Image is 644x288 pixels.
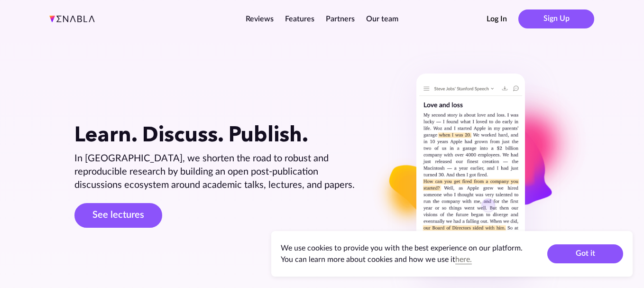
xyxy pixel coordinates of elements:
[246,15,274,23] a: Reviews
[74,203,162,228] a: See lectures
[74,121,358,147] h1: Learn. Discuss. Publish.
[547,244,623,263] button: Got it
[285,15,314,23] a: Features
[366,15,398,23] a: Our team
[326,15,355,23] a: Partners
[74,152,358,192] div: In [GEOGRAPHIC_DATA], we shorten the road to robust and reproducible research by building an open...
[281,244,523,263] span: We use cookies to provide you with the best experience on our platform. You can learn more about ...
[455,256,472,263] a: here.
[518,9,594,28] button: Sign Up
[487,14,507,24] button: Log In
